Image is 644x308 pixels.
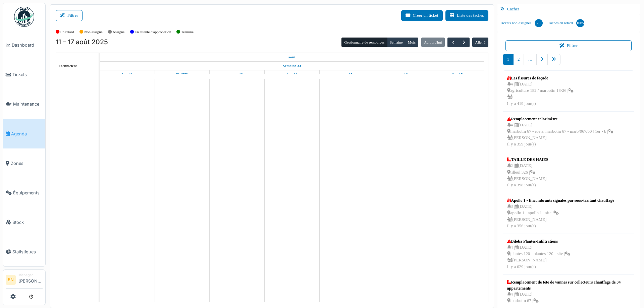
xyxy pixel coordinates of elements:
[405,38,419,47] button: Mois
[14,7,34,27] img: Badge_color-CXgf-gQk.svg
[507,116,614,122] div: Remplacement calorimètre
[341,38,387,47] button: Gestionnaire de ressources
[13,101,43,107] span: Maintenance
[497,4,640,14] div: Cacher
[459,38,470,47] button: Suivant
[497,14,545,32] a: Tickets non-assignés
[503,54,514,65] a: 1
[507,122,614,148] div: 4 | [DATE] marbotin 67 - rue a. marbotin 67 - marb/067/004 1er - b | [PERSON_NAME] Il y a 359 jou...
[135,29,171,35] label: En attente d'approbation
[6,272,43,289] a: EN Manager[PERSON_NAME]
[6,275,16,285] li: EN
[287,53,297,61] a: 11 août 2025
[12,249,43,255] span: Statistiques
[12,42,43,48] span: Dashboard
[505,196,616,231] a: Apollo 1 - Encombrants signalés par sous-traitant chauffage 3 |[DATE] apollo 1 - apollo 1 - site ...
[394,70,409,79] a: 16 août 2025
[507,197,614,203] div: Apollo 1 - Encombrants signalés par sous-traitant chauffage
[13,190,43,196] span: Équipements
[113,29,125,35] label: Assigné
[505,237,572,272] a: Biloba Plantes-Infiltrations 4 |[DATE] plantes 120 - plantes 120 - site | [PERSON_NAME]Il y a 629...
[513,54,524,65] a: 2
[18,272,43,278] div: Manager
[120,70,134,79] a: 11 août 2025
[447,38,459,47] button: Précédent
[56,10,83,21] button: Filtrer
[281,62,303,70] a: Semaine 33
[12,71,43,78] span: Tickets
[449,70,464,79] a: 17 août 2025
[60,29,74,35] label: En retard
[505,40,632,51] button: Filtrer
[505,73,576,109] a: Les fissures de façade 4 |[DATE] agriculture 182 / marbotin 18-26 | Il y a 419 jour(s)
[503,54,635,70] nav: pager
[3,30,45,60] a: Dashboard
[3,148,45,178] a: Zones
[507,75,574,81] div: Les fissures de façade
[59,64,77,68] span: Techniciens
[3,178,45,207] a: Équipements
[387,38,406,47] button: Semaine
[11,131,43,137] span: Agenda
[421,38,445,47] button: Aujourd'hui
[84,29,103,35] label: Non assigné
[507,163,548,188] div: 2 | [DATE] tilleul 326 | [PERSON_NAME] Il y a 398 jour(s)
[445,10,488,21] button: Liste des tâches
[507,244,570,270] div: 4 | [DATE] plantes 120 - plantes 120 - site | [PERSON_NAME] Il y a 629 jour(s)
[576,19,584,27] div: 1065
[11,160,43,167] span: Zones
[3,60,45,89] a: Tickets
[505,114,615,149] a: Remplacement calorimètre 4 |[DATE] marbotin 67 - rue a. marbotin 67 - marb/067/004 1er - b | [PER...
[505,155,550,190] a: TAILLE DES HAIES 2 |[DATE] tilleul 326 | [PERSON_NAME]Il y a 398 jour(s)
[401,10,443,21] button: Créer un ticket
[535,19,543,27] div: 78
[507,238,570,244] div: Biloba Plantes-Infiltrations
[174,70,190,79] a: 12 août 2025
[181,29,194,35] label: Terminé
[3,89,45,119] a: Maintenance
[12,219,43,226] span: Stock
[56,38,108,46] h2: 11 – 17 août 2025
[18,272,43,287] li: [PERSON_NAME]
[545,14,587,32] a: Tâches en retard
[3,237,45,266] a: Statistiques
[339,70,354,79] a: 15 août 2025
[524,54,537,65] a: …
[507,279,630,291] div: Remplacement de tête de vannes sur collecteurs chauffage de 34 appartements
[507,157,548,163] div: TAILLE DES HAIES
[3,207,45,237] a: Stock
[507,81,574,107] div: 4 | [DATE] agriculture 182 / marbotin 18-26 | Il y a 419 jour(s)
[3,119,45,148] a: Agenda
[285,70,299,79] a: 14 août 2025
[507,203,614,229] div: 3 | [DATE] apollo 1 - apollo 1 - site | [PERSON_NAME] Il y a 356 jour(s)
[229,70,245,79] a: 13 août 2025
[472,38,488,47] button: Aller à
